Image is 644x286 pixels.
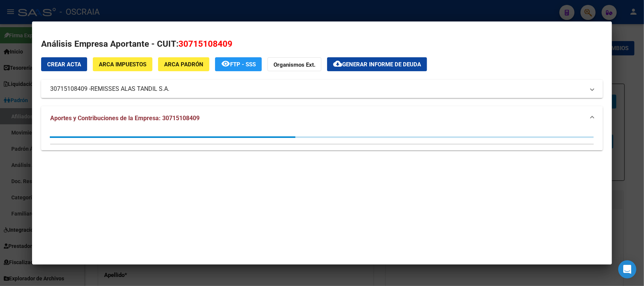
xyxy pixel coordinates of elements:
span: ARCA Padrón [164,61,203,68]
span: Crear Acta [47,61,81,68]
span: 30715108409 [178,39,232,49]
strong: Organismos Ext. [274,61,315,68]
span: ARCA Impuestos [99,61,146,68]
mat-expansion-panel-header: Aportes y Contribuciones de la Empresa: 30715108409 [41,106,603,130]
button: Organismos Ext. [267,57,321,71]
div: Open Intercom Messenger [618,260,636,278]
span: FTP - SSS [230,61,256,68]
mat-icon: remove_red_eye [221,59,230,68]
mat-icon: cloud_download [333,59,342,68]
button: ARCA Padrón [158,57,209,71]
span: Aportes y Contribuciones de la Empresa: 30715108409 [50,115,200,122]
button: ARCA Impuestos [93,57,152,71]
mat-panel-title: 30715108409 - [50,84,584,93]
span: Generar informe de deuda [342,61,421,68]
span: REMISSES ALAS TANDIL S.A. [91,84,169,93]
button: Generar informe de deuda [327,57,427,71]
h2: Análisis Empresa Aportante - CUIT: [41,38,603,50]
mat-expansion-panel-header: 30715108409 -REMISSES ALAS TANDIL S.A. [41,80,603,98]
div: Aportes y Contribuciones de la Empresa: 30715108409 [41,130,603,150]
button: FTP - SSS [215,57,262,71]
button: Crear Acta [41,57,87,71]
